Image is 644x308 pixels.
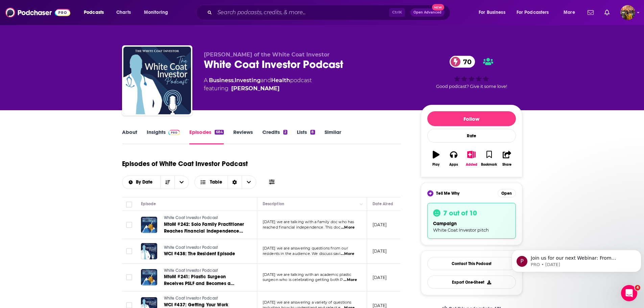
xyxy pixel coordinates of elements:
[432,4,444,10] span: New
[126,274,132,280] span: Toggle select row
[164,268,218,273] span: White Coat Investor Podcast
[215,7,389,18] input: Search podcasts, credits, & more...
[261,77,271,84] span: and
[194,175,256,189] button: Choose View
[141,200,156,208] div: Episode
[263,251,340,256] span: residents in the audience. We discuss savi
[428,191,432,195] img: tell me why sparkle
[357,200,365,208] button: Column Actions
[263,219,354,224] span: [DATE] we are talking with a family doc who has
[233,129,253,144] a: Reviews
[22,26,124,32] p: Message from PRO, sent 33w ago
[164,274,239,293] span: MtoM #241: Plastic Surgeon Receives PSLF and Becomes a Millionaire and Finance 101: PSLF
[509,236,644,283] iframe: Intercom notifications message
[79,7,113,18] button: open menu
[22,20,123,173] span: Join us for our next Webinar: From Pushback to Payoff: Building Buy-In for Niche Podcast Placemen...
[474,7,514,18] button: open menu
[413,11,442,14] span: Open Advanced
[263,300,352,305] span: [DATE] we are answering a variety of questions
[262,129,287,144] a: Credits2
[263,225,341,230] span: reached financial independence. This doc
[234,77,235,84] span: ,
[325,129,341,144] a: Similar
[164,251,235,257] span: WCI #438: The Resident Episode
[116,8,131,17] span: Charts
[443,209,477,217] h3: 7 out of 10
[168,130,180,135] img: Podchaser Pro
[585,7,596,18] a: Show notifications dropdown
[564,8,575,17] span: More
[620,5,635,20] button: Show profile menu
[462,146,480,171] button: Added
[122,129,137,144] a: About
[204,76,312,93] div: A podcast
[231,85,280,93] a: Dr. James Dahle
[164,221,245,235] a: MtoM #242: Solo Family Practitioner Reaches Financial Independence and Finance 101: Financial Ind...
[174,176,189,189] button: open menu
[202,5,457,20] div: Search podcasts, credits, & more...
[164,268,245,274] a: White Coat Investor Podcast
[433,227,489,233] span: White Coat Investor pitch
[126,248,132,254] span: Toggle select row
[310,130,315,135] div: 8
[512,7,559,18] button: open menu
[204,51,330,58] span: [PERSON_NAME] of the White Coat Investor
[263,200,284,208] div: Description
[160,176,174,189] button: Sort Direction
[164,296,218,301] span: White Coat Investor Podcast
[481,163,497,167] div: Bookmark
[432,163,439,167] div: Play
[228,176,242,189] div: Sort Direction
[502,163,511,167] div: Share
[341,225,355,230] span: ...More
[123,47,191,114] img: White Coat Investor Podcast
[164,274,245,287] a: MtoM #241: Plastic Surgeon Receives PSLF and Becomes a Millionaire and Finance 101: PSLF
[498,146,516,171] button: Share
[112,7,135,18] a: Charts
[620,5,635,20] img: User Profile
[164,251,244,257] a: WCI #438: The Resident Episode
[5,6,70,19] img: Podchaser - Follow, Share and Rate Podcasts
[84,8,104,17] span: Podcasts
[122,175,189,189] h2: Choose List sort
[263,246,348,251] span: [DATE] we are answering questions from our
[621,285,637,301] iframe: Intercom live chat
[235,77,261,84] a: Investing
[139,7,177,18] button: open menu
[498,189,516,197] button: Open
[517,8,549,17] span: For Podcasters
[164,215,218,220] span: White Coat Investor Podcast
[283,130,287,135] div: 2
[436,191,459,196] span: Tell Me Why
[147,129,180,144] a: InsightsPodchaser Pro
[635,285,640,290] span: 4
[164,295,245,302] a: White Coat Investor Podcast
[620,5,635,20] span: Logged in as hratnayake
[427,111,516,126] button: Follow
[410,8,445,17] button: Open AdvancedNew
[164,245,244,251] a: White Coat Investor Podcast
[373,200,393,208] div: Date Aired
[122,180,161,185] button: open menu
[164,215,245,221] a: White Coat Investor Podcast
[164,221,244,247] span: MtoM #242: Solo Family Practitioner Reaches Financial Independence and Finance 101: Financial Ind...
[427,129,516,143] div: Rate
[445,146,462,171] button: Apps
[126,222,132,228] span: Toggle select row
[450,56,475,68] a: 70
[436,84,507,89] span: Good podcast? Give it some love!
[263,272,352,277] span: [DATE] we are talking with an academic plastic
[373,275,387,280] p: [DATE]
[209,77,234,84] a: Business
[389,8,405,17] span: Ctrl K
[144,8,168,17] span: Monitoring
[204,85,312,93] span: featuring
[343,277,357,283] span: ...More
[164,245,218,250] span: White Coat Investor Podcast
[480,146,498,171] button: Bookmark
